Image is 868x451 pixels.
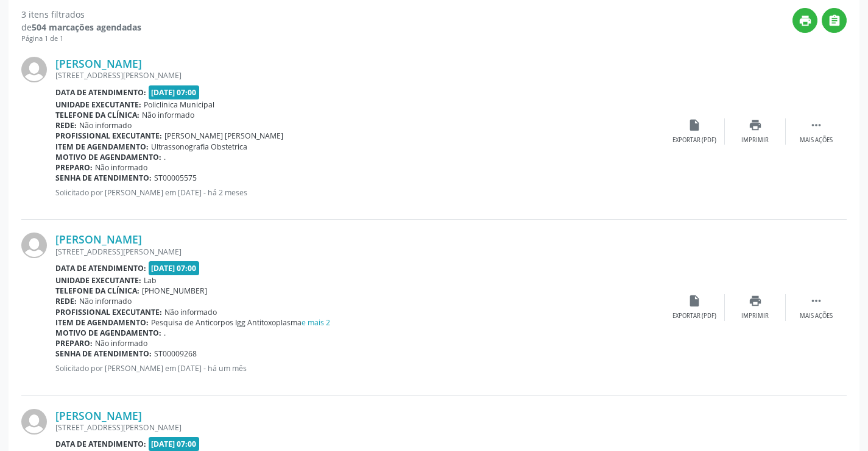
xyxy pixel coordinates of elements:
[302,317,330,328] a: e mais 2
[810,118,823,132] i: 
[79,120,132,131] span: Não informado
[95,338,147,348] span: Não informado
[21,233,47,258] img: img
[164,152,166,162] span: .
[55,187,664,198] p: Solicitado por [PERSON_NAME] em [DATE] - há 2 meses
[688,294,701,308] i: insert_drive_file
[55,317,149,328] b: Item de agendamento:
[149,85,200,99] span: [DATE] 07:00
[800,136,833,145] div: Mais ações
[672,136,716,145] div: Exportar (PDF)
[55,162,93,173] b: Preparo:
[154,173,197,183] span: ST00005575
[55,57,142,70] a: [PERSON_NAME]
[55,120,77,131] b: Rede:
[55,363,664,373] p: Solicitado por [PERSON_NAME] em [DATE] - há um mês
[55,142,149,152] b: Item de agendamento:
[32,21,141,33] strong: 504 marcações agendadas
[55,286,139,296] b: Telefone da clínica:
[55,328,161,338] b: Motivo de agendamento:
[810,294,823,308] i: 
[95,162,147,173] span: Não informado
[55,263,146,273] b: Data de atendimento:
[149,437,200,451] span: [DATE] 07:00
[741,312,769,320] div: Imprimir
[55,422,664,433] div: [STREET_ADDRESS][PERSON_NAME]
[799,14,812,27] i: print
[164,328,166,338] span: .
[144,275,157,286] span: Lab
[21,57,47,82] img: img
[142,286,207,296] span: [PHONE_NUMBER]
[55,110,139,120] b: Telefone da clínica:
[55,173,152,183] b: Senha de atendimento:
[21,34,141,44] div: Página 1 de 1
[741,136,769,145] div: Imprimir
[151,317,330,328] span: Pesquisa de Anticorpos Igg Antitoxoplasma
[55,296,77,306] b: Rede:
[828,14,841,27] i: 
[749,294,762,308] i: print
[55,99,141,110] b: Unidade executante:
[151,142,247,152] span: Ultrassonografia Obstetrica
[21,21,141,34] div: de
[55,439,146,449] b: Data de atendimento:
[55,409,142,422] a: [PERSON_NAME]
[800,312,833,320] div: Mais ações
[749,118,762,132] i: print
[688,118,701,132] i: insert_drive_file
[55,247,664,257] div: [STREET_ADDRESS][PERSON_NAME]
[164,307,217,317] span: Não informado
[55,338,93,348] b: Preparo:
[164,131,283,141] span: [PERSON_NAME] [PERSON_NAME]
[55,233,142,246] a: [PERSON_NAME]
[672,312,716,320] div: Exportar (PDF)
[55,307,162,317] b: Profissional executante:
[149,261,200,275] span: [DATE] 07:00
[21,8,141,21] div: 3 itens filtrados
[55,152,161,162] b: Motivo de agendamento:
[792,8,817,33] button: print
[55,131,162,141] b: Profissional executante:
[79,296,132,306] span: Não informado
[154,348,197,359] span: ST00009268
[55,275,141,286] b: Unidade executante:
[144,99,214,110] span: Policlinica Municipal
[142,110,194,120] span: Não informado
[55,87,146,98] b: Data de atendimento:
[55,348,152,359] b: Senha de atendimento:
[822,8,847,33] button: 
[55,70,664,81] div: [STREET_ADDRESS][PERSON_NAME]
